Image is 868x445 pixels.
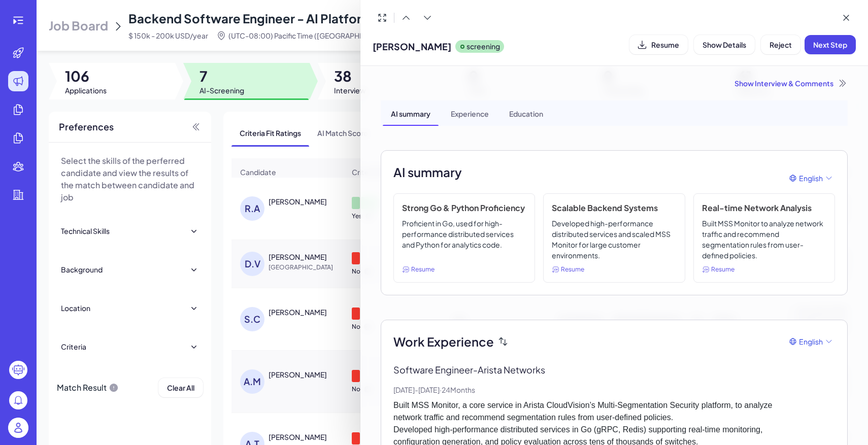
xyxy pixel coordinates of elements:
[629,35,688,54] button: Resume
[813,40,847,49] span: Next Step
[552,202,676,214] h3: Scalable Backend Systems
[761,35,800,54] button: Reject
[702,218,826,261] p: Built MSS Monitor to analyze network traffic and recommend segmentation rules from user-defined p...
[651,40,679,49] span: Resume
[694,35,755,54] button: Show Details
[393,363,835,376] p: Software Engineer - Arista Networks
[561,265,584,274] span: Resume
[373,40,451,53] span: [PERSON_NAME]
[711,265,735,274] span: Resume
[393,163,462,181] h2: AI summary
[466,41,500,52] p: screening
[381,78,848,88] div: Show Interview & Comments
[393,385,835,395] p: [DATE] - [DATE] · 24 Months
[799,173,823,184] span: English
[501,100,551,126] div: Education
[805,35,856,54] button: Next Step
[443,100,497,126] div: Experience
[402,218,526,261] p: Proficient in Go, used for high-performance distributed services and Python for analytics code.
[393,332,494,351] span: Work Experience
[702,202,826,214] h3: Real-time Network Analysis
[552,218,676,261] p: Developed high-performance distributed services and scaled MSS Monitor for large customer environ...
[703,40,746,49] span: Show Details
[799,336,823,347] span: English
[770,40,792,49] span: Reject
[411,265,435,274] span: Resume
[402,202,526,214] h3: Strong Go & Python Proficiency
[383,100,439,126] div: AI summary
